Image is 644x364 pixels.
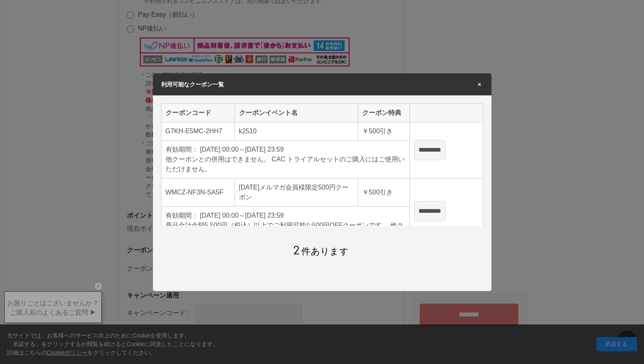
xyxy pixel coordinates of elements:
[161,104,235,122] th: クーポンコード
[235,104,358,122] th: クーポンイベント名
[293,242,300,257] span: 2
[235,178,358,206] td: [DATE]メルマガ会員様限定500円クーポン
[358,122,409,140] td: 引き
[161,178,235,206] td: WMCZ-NF3N-SA5F
[166,221,405,240] div: 商品合計金額5,500円（税込）以上でご利用可能な500円OFFクーポンです。 他クーポンとの併用はできません。
[200,146,284,153] span: [DATE] 00:00～[DATE] 23:59
[235,122,358,140] td: k2510
[161,122,235,140] td: G7KH-E5MC-2HH7
[476,82,483,87] span: ×
[166,146,198,153] span: 有効期間：
[358,178,409,206] td: 引き
[166,154,405,174] div: 他クーポンとの併用はできません。 CAC トライアルセットのご購入にはご使用いただけません。
[200,212,284,219] span: [DATE] 00:00～[DATE] 23:59
[161,81,224,88] span: 利用可能なクーポン一覧
[293,246,349,256] span: 件あります
[358,104,409,122] th: クーポン特典
[166,212,198,219] span: 有効期間：
[362,189,380,196] span: ￥500
[362,128,380,135] span: ￥500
